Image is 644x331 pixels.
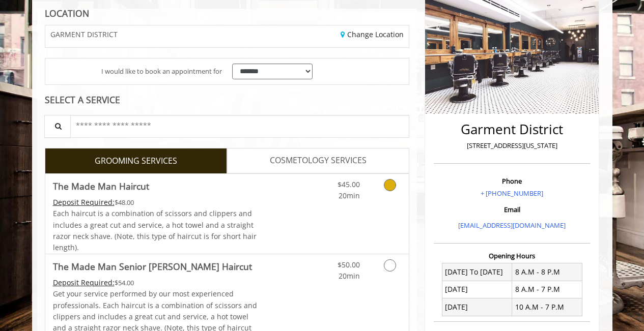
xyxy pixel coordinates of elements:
[512,281,582,298] td: 8 A.M - 7 P.M
[53,277,258,288] div: $54.00
[53,208,257,252] span: Each haircut is a combination of scissors and clippers and includes a great cut and service, a ho...
[44,115,71,138] button: Service Search
[436,140,587,151] p: [STREET_ADDRESS][US_STATE]
[512,298,582,316] td: 10 A.M - 7 P.M
[512,263,582,281] td: 8 A.M - 8 P.M
[442,263,512,281] td: [DATE] To [DATE]
[436,206,587,213] h3: Email
[45,95,410,105] div: SELECT A SERVICE
[53,179,149,193] b: The Made Man Haircut
[338,260,360,269] span: $50.00
[436,177,587,185] h3: Phone
[442,298,512,316] td: [DATE]
[434,252,590,259] h3: Opening Hours
[339,271,360,281] span: 20min
[481,189,543,198] a: + [PHONE_NUMBER]
[53,278,115,287] span: This service needs some Advance to be paid before we block your appointment
[338,179,360,189] span: $45.00
[458,221,566,230] a: [EMAIL_ADDRESS][DOMAIN_NAME]
[101,66,222,77] span: I would like to book an appointment for
[95,155,177,168] span: GROOMING SERVICES
[53,197,258,208] div: $48.00
[53,259,252,274] b: The Made Man Senior [PERSON_NAME] Haircut
[50,31,118,38] span: GARMENT DISTRICT
[53,197,115,207] span: This service needs some Advance to be paid before we block your appointment
[442,281,512,298] td: [DATE]
[341,29,404,39] a: Change Location
[436,122,587,137] h2: Garment District
[270,154,367,167] span: COSMETOLOGY SERVICES
[45,7,89,19] b: LOCATION
[339,191,360,200] span: 20min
